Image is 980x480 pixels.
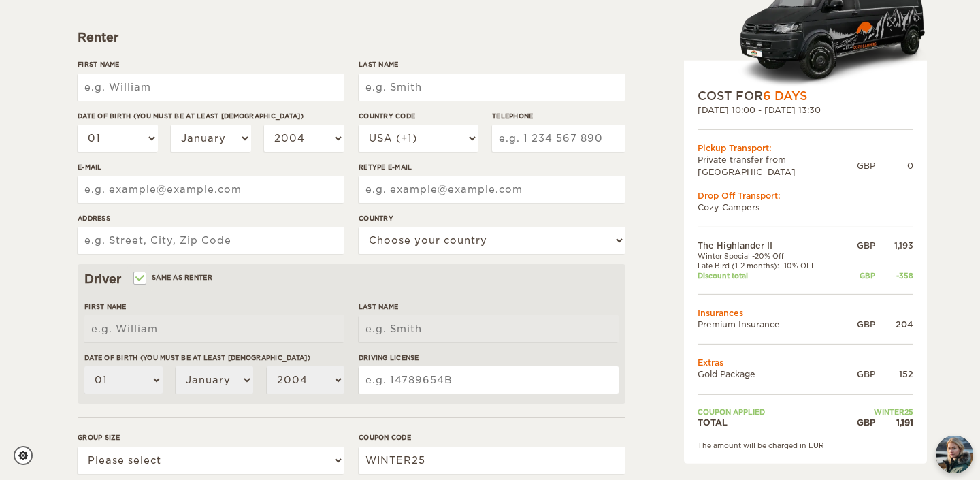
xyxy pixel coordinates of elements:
[78,74,344,101] input: e.g. William
[84,315,344,342] input: e.g. William
[698,142,913,154] div: Pickup Transport:
[359,59,625,69] label: Last Name
[936,436,973,473] button: chat-button
[84,302,344,312] label: First Name
[844,319,875,330] div: GBP
[359,432,625,443] label: Coupon code
[844,368,875,380] div: GBP
[78,162,344,172] label: E-mail
[844,406,913,416] td: WINTER25
[698,251,844,261] td: Winter Special -20% Off
[875,271,913,281] div: -358
[698,441,913,450] div: The amount will be charged in EUR
[875,160,913,172] div: 0
[698,271,844,281] td: Discount total
[875,240,913,251] div: 1,193
[698,202,913,213] td: Cozy Campers
[359,315,619,342] input: e.g. Smith
[698,368,844,380] td: Gold Package
[875,319,913,330] div: 204
[359,366,619,394] input: e.g. 14789654B
[78,227,344,254] input: e.g. Street, City, Zip Code
[492,111,625,121] label: Telephone
[698,307,913,319] td: Insurances
[875,417,913,428] div: 1,191
[78,432,344,443] label: Group size
[359,74,625,101] input: e.g. Smith
[844,271,875,281] div: GBP
[844,417,875,428] div: GBP
[84,353,344,363] label: Date of birth (You must be at least [DEMOGRAPHIC_DATA])
[359,353,619,363] label: Driving License
[936,436,973,473] img: Freyja at Cozy Campers
[135,275,144,284] input: Same as renter
[84,271,619,287] div: Driver
[698,190,913,202] div: Drop Off Transport:
[698,357,913,368] td: Extras
[698,417,844,428] td: TOTAL
[763,89,807,103] span: 6 Days
[359,213,625,223] label: Country
[78,176,344,203] input: e.g. example@example.com
[698,240,844,251] td: The Highlander II
[698,261,844,270] td: Late Bird (1-2 months): -10% OFF
[698,154,857,177] td: Private transfer from [GEOGRAPHIC_DATA]
[492,125,625,152] input: e.g. 1 234 567 890
[844,240,875,251] div: GBP
[78,59,344,69] label: First Name
[135,271,212,284] label: Same as renter
[78,29,625,46] div: Renter
[14,446,42,465] a: Cookie settings
[78,111,344,121] label: Date of birth (You must be at least [DEMOGRAPHIC_DATA])
[359,162,625,172] label: Retype E-mail
[698,88,913,104] div: COST FOR
[359,111,478,121] label: Country Code
[857,160,875,172] div: GBP
[698,319,844,330] td: Premium Insurance
[698,104,913,116] div: [DATE] 10:00 - [DATE] 13:30
[359,176,625,203] input: e.g. example@example.com
[698,406,844,416] td: Coupon applied
[359,302,619,312] label: Last Name
[875,368,913,380] div: 152
[78,213,344,223] label: Address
